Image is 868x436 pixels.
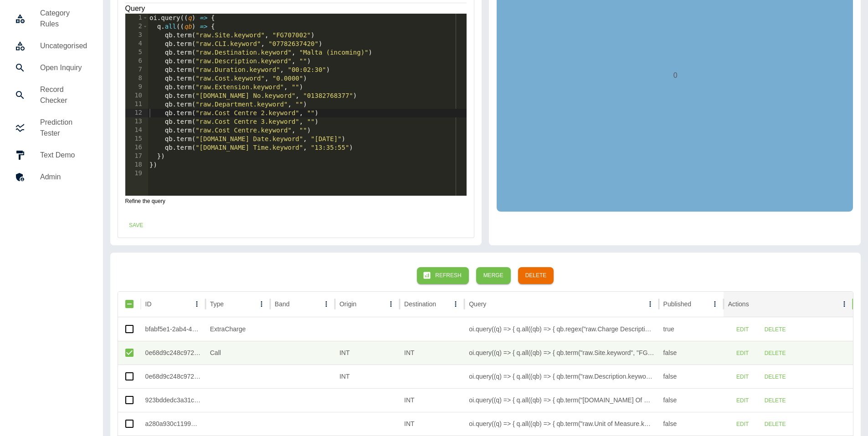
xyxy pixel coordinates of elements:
[728,369,757,385] button: Edit
[145,300,152,308] div: ID
[464,388,658,412] div: oi.query((q) => { q.all((qb) => { qb.term("raw.Country Of Origin.keyword", "GBR") qb.term("raw.Ne...
[469,300,486,308] div: Query
[125,3,145,14] legend: Query
[125,14,148,22] div: 1
[122,217,151,234] button: Save
[404,300,436,308] div: Destination
[464,412,658,436] div: oi.query((q) => { q.all((qb) => { qb.term("raw.Unit of Measure.keyword", "Seconds") qb.term("raw....
[125,31,148,40] div: 3
[757,321,793,338] button: Delete
[709,298,721,310] button: Published column menu
[728,321,757,338] button: Edit
[476,267,511,284] button: Merge
[659,412,724,436] div: false
[400,412,464,436] div: INT
[339,300,356,308] div: Origin
[385,298,397,310] button: Origin column menu
[7,2,96,35] a: Category Rules
[125,126,148,135] div: 14
[141,365,205,388] div: 0e68d9c248c972eb14ecb9cf94155a8422331bb7_051e13b00cc21dedae4b89beed4bf0278011b0ca
[400,388,464,412] div: INT
[663,300,692,308] div: Published
[40,117,88,139] h5: Prediction Tester
[255,298,268,310] button: Type column menu
[7,79,96,112] a: Record Checker
[417,267,468,284] button: Refresh
[125,169,148,178] div: 19
[659,388,724,412] div: false
[7,57,96,79] a: Open Inquiry
[40,41,88,51] h5: Uncategorised
[40,62,88,73] h5: Open Inquiry
[125,66,148,74] div: 7
[659,341,724,365] div: false
[7,112,96,144] a: Prediction Tester
[449,298,462,310] button: Destination column menu
[728,416,757,433] button: Edit
[400,341,464,365] div: INT
[125,40,148,48] div: 4
[190,298,203,310] button: ID column menu
[728,392,757,409] button: Edit
[40,150,88,161] h5: Text Demo
[125,22,148,31] div: 2
[141,412,205,436] div: a280a930c1199d71cc1c8e827696892513abe522_45a7f738149650c40da9bdc609fa6a8601836e4f
[125,74,148,83] div: 8
[40,172,88,183] h5: Admin
[518,267,554,284] button: Delete
[141,388,205,412] div: 923bddedc3a31c13aa3d8a7c01f37536c78e5cd3_909554375179ebb57a4ae59e81383276097e2a03
[757,369,793,385] button: Delete
[125,91,148,100] div: 10
[464,341,658,365] div: oi.query((q) => { q.all((qb) => { qb.term("raw.Site.keyword", "FG707002") qb.term("raw.CLI.keywor...
[125,135,148,143] div: 15
[673,70,678,81] p: 0
[125,83,148,91] div: 9
[757,416,793,433] button: Delete
[757,345,793,362] button: Delete
[728,345,757,362] button: Edit
[143,14,148,22] span: Toggle code folding, rows 1 through 18
[659,365,724,388] div: false
[210,300,224,308] div: Type
[335,341,400,365] div: INT
[40,8,88,30] h5: Category Rules
[141,341,205,365] div: 0e68d9c248c972eb14ecb9cf94155a8422331bb7_9e3dd1d260cc842b7fd76c9324fd782c5482341a
[7,144,96,166] a: Text Demo
[464,365,658,388] div: oi.query((q) => { q.all((qb) => { qb.term("raw.Description.keyword", "") }) })
[125,100,148,109] div: 11
[143,22,148,31] span: Toggle code folding, rows 2 through 17
[728,300,749,308] div: Actions
[335,365,400,388] div: INT
[40,84,88,106] h5: Record Checker
[838,298,851,310] button: Actions column menu
[659,317,724,341] div: true
[125,48,148,57] div: 5
[125,197,467,206] p: Refine the query
[320,298,333,310] button: Band column menu
[464,317,658,341] div: oi.query((q) => { q.all((qb) => { qb.regex("raw.Charge Description.keyword", `Data charge outside...
[125,57,148,66] div: 6
[141,317,205,341] div: bfabf5e1-2ab4-45b8-b8b4-f5dbd8b23b74
[205,317,270,341] div: ExtraCharge
[7,35,96,57] a: Uncategorised
[125,109,148,117] div: 12
[125,152,148,161] div: 17
[7,166,96,188] a: Admin
[125,143,148,152] div: 16
[125,161,148,169] div: 18
[125,117,148,126] div: 13
[275,300,290,308] div: Band
[757,392,793,409] button: Delete
[205,341,270,365] div: Call
[644,298,657,310] button: Query column menu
